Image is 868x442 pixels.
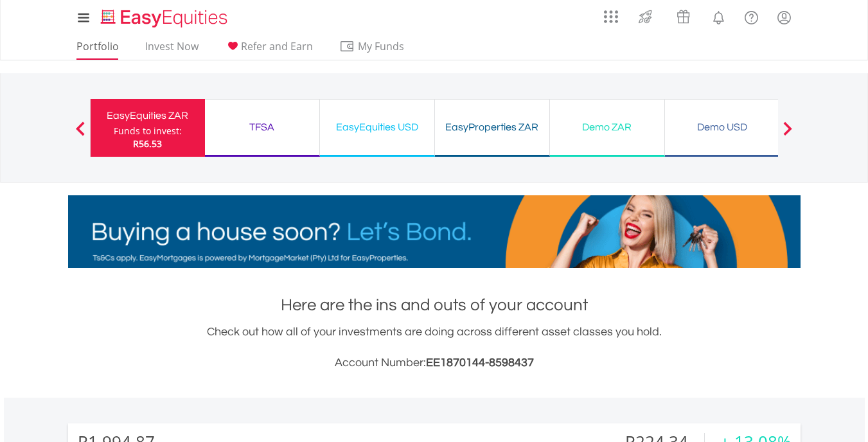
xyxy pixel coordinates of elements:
a: My Profile [768,3,801,31]
img: EasyMortage Promotion Banner [68,195,801,268]
div: Funds to invest: [114,125,182,137]
span: EE1870144-8598437 [426,357,534,369]
img: thrive-v2.svg [635,6,656,27]
div: TFSA [213,118,312,136]
a: Home page [96,3,233,29]
div: Demo ZAR [558,118,657,136]
h3: Account Number: [68,354,801,372]
div: EasyProperties ZAR [443,118,542,136]
a: Vouchers [664,3,702,27]
a: AppsGrid [596,3,626,24]
span: R56.53 [133,137,162,150]
a: Notifications [702,3,735,29]
div: EasyEquities ZAR [98,107,197,125]
div: Check out how all of your investments are doing across different asset classes you hold. [68,323,801,372]
h1: Here are the ins and outs of your account [68,294,801,317]
button: Next [775,128,801,141]
span: My Funds [339,38,423,55]
a: Refer and Earn [220,40,318,60]
button: Previous [67,128,93,141]
div: Demo USD [673,118,772,136]
a: FAQ's and Support [735,3,768,29]
span: Refer and Earn [241,39,313,53]
img: EasyEquities_Logo.png [98,8,233,29]
img: vouchers-v2.svg [673,6,694,27]
img: grid-menu-icon.svg [604,10,618,24]
div: EasyEquities USD [328,118,427,136]
a: Portfolio [71,40,124,60]
a: Invest Now [140,40,204,60]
